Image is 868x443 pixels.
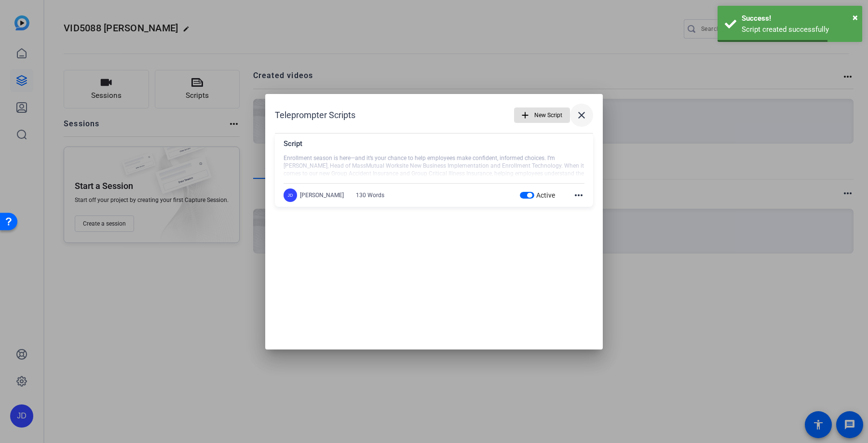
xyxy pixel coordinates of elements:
mat-icon: add [520,110,530,121]
span: × [853,12,858,23]
button: New Script [514,107,570,123]
div: Success! [742,13,855,24]
div: 130 Words [356,191,384,199]
button: Close [853,10,858,25]
div: JD [284,188,297,202]
mat-icon: close [576,109,587,121]
span: Active [536,191,556,199]
div: Script created successfully [742,24,855,35]
span: New Script [534,106,562,124]
div: [PERSON_NAME] [300,191,344,199]
div: Script [284,138,584,154]
mat-icon: more_horiz [573,189,584,201]
h1: Teleprompter Scripts [275,109,355,121]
